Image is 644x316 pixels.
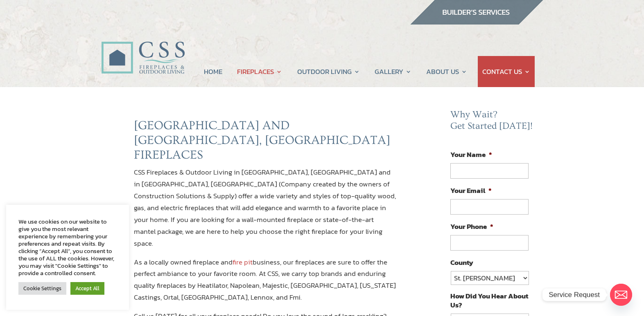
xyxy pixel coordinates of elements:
img: CSS Fireplaces & Outdoor Living (Formerly Construction Solutions & Supply)- Jacksonville Ormond B... [101,19,185,78]
a: FIREPLACES [237,56,282,87]
a: Email [610,284,632,306]
label: How Did You Hear About Us? [450,291,528,309]
h2: [GEOGRAPHIC_DATA] AND [GEOGRAPHIC_DATA], [GEOGRAPHIC_DATA] FIREPLACES [134,118,397,166]
a: Accept All [70,282,104,295]
a: builder services construction supply [410,17,543,27]
label: Your Email [450,186,492,195]
p: CSS Fireplaces & Outdoor Living in [GEOGRAPHIC_DATA], [GEOGRAPHIC_DATA] and in [GEOGRAPHIC_DATA],... [134,166,397,256]
a: OUTDOOR LIVING [297,56,360,87]
a: ABOUT US [426,56,467,87]
a: HOME [204,56,222,87]
div: We use cookies on our website to give you the most relevant experience by remembering your prefer... [18,218,117,277]
a: fire pit [233,257,253,267]
label: County [450,258,473,267]
p: As a locally owned fireplace and business, our fireplaces are sure to offer the perfect ambiance ... [134,256,397,311]
label: Your Name [450,150,492,159]
a: CONTACT US [482,56,530,87]
label: Your Phone [450,222,493,231]
h2: Why Wait? Get Started [DATE]! [450,109,535,136]
a: GALLERY [375,56,411,87]
a: Cookie Settings [18,282,66,295]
